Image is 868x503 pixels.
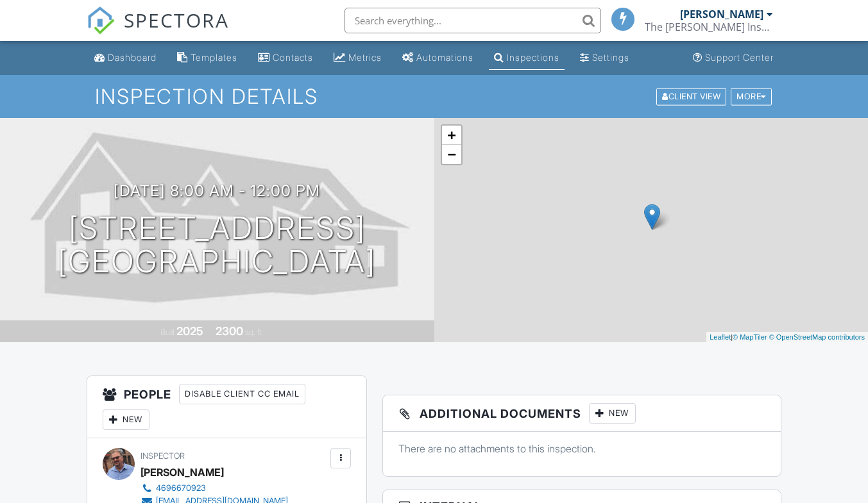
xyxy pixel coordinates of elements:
[592,52,629,63] div: Settings
[160,327,174,337] span: Built
[345,8,601,33] input: Search everything...
[706,332,868,343] div: |
[58,211,376,279] h1: [STREET_ADDRESS] [GEOGRAPHIC_DATA]
[191,52,237,63] div: Templates
[103,409,149,430] div: New
[172,46,243,70] a: Templates
[688,46,779,70] a: Support Center
[245,327,263,337] span: sq. ft.
[95,85,773,108] h1: Inspection Details
[731,88,772,105] div: More
[705,52,774,63] div: Support Center
[216,324,243,338] div: 2300
[769,333,865,341] a: © OpenStreetMap contributors
[397,46,479,70] a: Automations (Basic)
[140,482,288,495] a: 4696670923
[680,8,763,21] div: [PERSON_NAME]
[124,6,229,33] span: SPECTORA
[507,52,559,63] div: Inspections
[348,52,382,63] div: Metrics
[87,6,115,35] img: The Best Home Inspection Software - Spectora
[710,333,731,341] a: Leaflet
[489,46,565,70] a: Inspections
[733,333,767,341] a: © MapTiler
[589,403,636,424] div: New
[87,376,366,438] h3: People
[87,17,229,44] a: SPECTORA
[656,88,726,105] div: Client View
[114,182,320,199] h3: [DATE] 8:00 am - 12:00 pm
[442,126,461,145] a: Zoom in
[273,52,313,63] div: Contacts
[179,384,305,404] div: Disable Client CC Email
[383,395,780,432] h3: Additional Documents
[416,52,473,63] div: Automations
[575,46,634,70] a: Settings
[442,145,461,164] a: Zoom out
[140,463,224,482] div: [PERSON_NAME]
[140,451,185,461] span: Inspector
[156,483,206,493] div: 4696670923
[89,46,162,70] a: Dashboard
[108,52,157,63] div: Dashboard
[176,324,203,338] div: 2025
[645,21,773,33] div: The Sallade's Inspection Services
[398,441,765,456] p: There are no attachments to this inspection.
[655,91,729,101] a: Client View
[328,46,387,70] a: Metrics
[253,46,318,70] a: Contacts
